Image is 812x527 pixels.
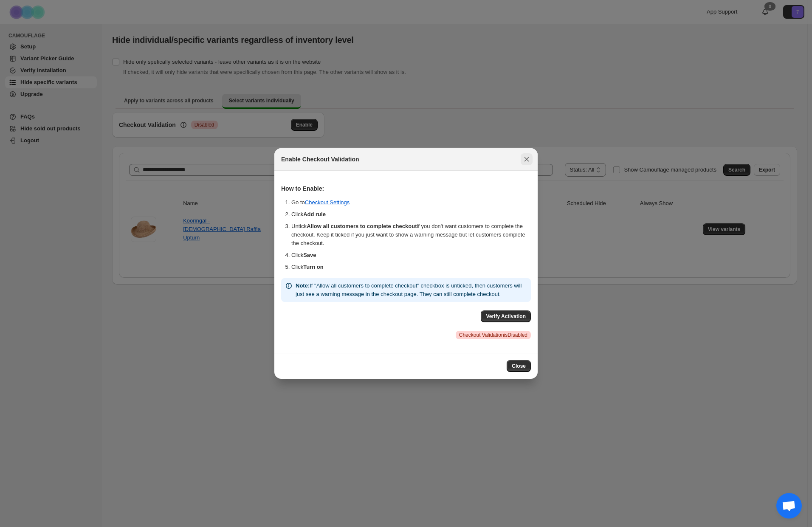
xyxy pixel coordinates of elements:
button: Close [507,360,531,372]
li: Click [291,251,531,259]
a: Checkout Settings [305,199,350,206]
strong: Note: [296,282,310,289]
b: Save [303,252,316,258]
span: Verify Activation [486,313,526,320]
li: Untick if you don't want customers to complete the checkout. Keep it ticked if you just want to s... [291,222,531,248]
b: Turn on [303,264,323,270]
li: Click [291,210,531,219]
span: Checkout Validation is Disabled [459,332,527,338]
h3: How to Enable: [281,184,531,193]
button: Verify Activation [481,310,531,322]
span: Close [512,363,526,369]
div: Open chat [776,493,802,519]
b: Add rule [303,211,326,217]
li: Go to [291,198,531,207]
li: Click [291,263,531,271]
b: Allow all customers to complete checkout [307,223,417,229]
button: Close [521,153,533,165]
h2: Enable Checkout Validation [281,155,359,163]
p: If "Allow all customers to complete checkout" checkbox is unticked, then customers will just see ... [296,282,527,299]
